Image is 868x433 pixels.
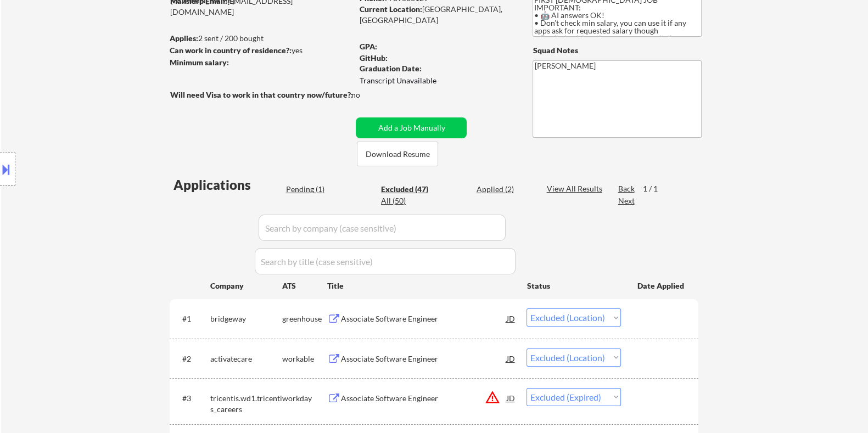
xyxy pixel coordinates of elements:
strong: Will need Visa to work in that country now/future?: [170,90,352,99]
div: Title [327,280,516,291]
div: Next [618,195,635,206]
div: JD [505,388,516,408]
strong: Minimum salary: [169,58,228,67]
strong: Current Location: [359,4,422,14]
div: Company [210,280,282,291]
div: workable [282,353,327,364]
div: #2 [182,353,201,364]
div: no [351,89,382,100]
div: workday [282,393,327,404]
div: [GEOGRAPHIC_DATA], [GEOGRAPHIC_DATA] [359,4,514,25]
strong: Graduation Date: [359,64,421,73]
div: Applications [173,178,282,192]
input: Search by title (case sensitive) [255,248,516,274]
div: Pending (1) [285,184,340,195]
div: tricentis.wd1.tricentis_careers [210,393,282,414]
div: Back [618,183,635,194]
div: Associate Software Engineer [340,313,506,324]
div: 1 / 1 [642,183,668,194]
div: Date Applied [637,280,685,291]
div: #1 [182,313,201,324]
div: JD [505,348,516,368]
div: Applied (2) [476,184,531,195]
div: bridgeway [210,313,282,324]
div: Associate Software Engineer [340,393,506,404]
button: Download Resume [357,142,438,166]
div: 2 sent / 200 bought [169,33,352,44]
div: View All Results [546,183,605,194]
div: yes [169,45,349,56]
div: All (50) [381,195,436,206]
div: activatecare [210,353,282,364]
button: Add a Job Manually [356,117,467,138]
div: ATS [282,280,327,291]
div: Excluded (47) [381,184,436,195]
strong: GPA: [359,42,377,51]
strong: Applies: [169,33,198,43]
div: JD [505,308,516,328]
input: Search by company (case sensitive) [259,215,506,241]
div: Associate Software Engineer [340,353,506,364]
div: Status [527,275,621,295]
div: #3 [182,393,201,404]
strong: GitHub: [359,53,387,63]
div: Squad Notes [533,45,702,56]
strong: Can work in country of residence?: [169,46,291,55]
div: greenhouse [282,313,327,324]
button: warning_amber [484,390,500,405]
